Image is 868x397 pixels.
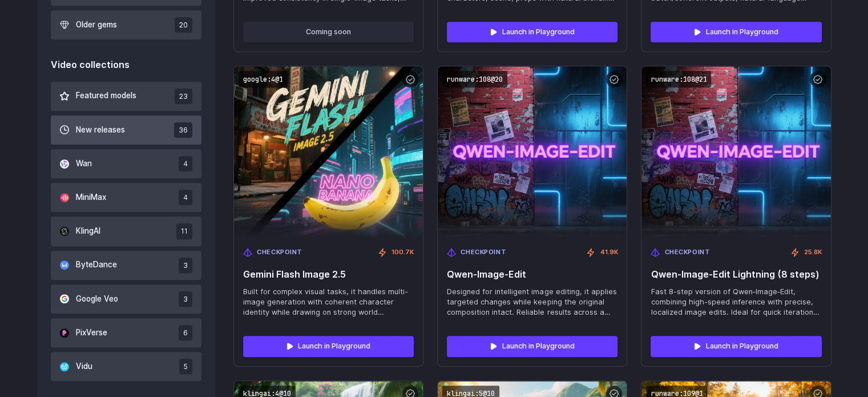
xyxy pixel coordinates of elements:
[51,216,202,246] button: KlingAI 11
[51,82,202,111] button: Featured models 23
[51,284,202,314] button: Google Veo 3
[438,66,627,238] img: Qwen‑Image‑Edit
[447,22,617,42] a: Launch in Playground
[175,17,192,33] span: 20
[76,327,107,339] span: PixVerse
[76,225,100,238] span: KlingAI
[76,259,117,271] span: ByteDance
[234,66,423,238] img: Gemini Flash Image 2.5
[257,247,302,258] span: Checkpoint
[76,158,92,170] span: Wan
[179,325,192,340] span: 6
[51,318,202,347] button: PixVerse 6
[651,22,821,42] a: Launch in Playground
[179,359,192,374] span: 5
[447,336,617,356] a: Launch in Playground
[461,247,506,258] span: Checkpoint
[76,191,106,204] span: MiniMax
[76,19,117,31] span: Older gems
[243,287,414,318] span: Built for complex visual tasks, it handles multi-image generation with coherent character identit...
[447,287,617,318] span: Designed for intelligent image editing, it applies targeted changes while keeping the original co...
[76,124,125,137] span: New releases
[76,360,92,373] span: Vidu
[447,269,617,280] span: Qwen‑Image‑Edit
[243,22,414,42] button: Coming soon
[651,269,821,280] span: Qwen‑Image‑Edit Lightning (8 steps)
[243,269,414,280] span: Gemini Flash Image 2.5
[651,336,821,356] a: Launch in Playground
[176,223,192,239] span: 11
[51,58,202,73] div: Video collections
[51,115,202,145] button: New releases 36
[175,89,192,104] span: 23
[179,190,192,205] span: 4
[391,247,414,258] span: 100.7K
[179,291,192,307] span: 3
[174,122,192,138] span: 36
[51,149,202,178] button: Wan 4
[243,336,414,356] a: Launch in Playground
[179,258,192,273] span: 3
[51,183,202,212] button: MiniMax 4
[76,293,118,306] span: Google Veo
[51,352,202,381] button: Vidu 5
[179,156,192,171] span: 4
[664,247,710,258] span: Checkpoint
[600,247,617,258] span: 41.9K
[804,247,822,258] span: 25.8K
[239,71,288,87] code: google:4@1
[651,287,821,318] span: Fast 8-step version of Qwen‑Image‑Edit, combining high-speed inference with precise, localized im...
[51,10,202,39] button: Older gems 20
[646,71,711,87] code: runware:108@21
[76,90,136,102] span: Featured models
[641,66,830,238] img: Qwen‑Image‑Edit Lightning (8 steps)
[442,71,507,87] code: runware:108@20
[51,251,202,280] button: ByteDance 3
